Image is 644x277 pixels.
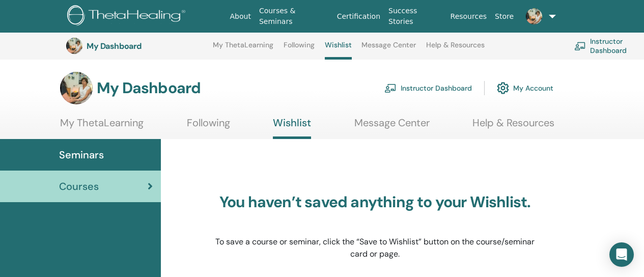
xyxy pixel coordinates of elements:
a: About [226,7,255,26]
a: Message Center [361,41,416,57]
a: My ThetaLearning [60,117,144,136]
img: cog.svg [497,79,509,97]
a: Resources [446,7,491,26]
img: chalkboard-teacher.svg [384,84,397,93]
h3: My Dashboard [87,41,188,51]
a: Following [187,117,230,136]
a: My ThetaLearning [213,41,273,57]
h3: My Dashboard [97,79,201,97]
a: Help & Resources [426,41,485,57]
img: default.jpg [526,8,542,24]
img: logo.png [67,5,189,28]
a: Help & Resources [472,117,554,136]
a: Certification [333,7,384,26]
a: Message Center [354,117,430,136]
a: Courses & Seminars [255,2,333,31]
div: Open Intercom Messenger [609,242,634,267]
a: Instructor Dashboard [384,77,472,99]
a: Wishlist [273,117,311,139]
span: Seminars [59,147,104,162]
p: To save a course or seminar, click the “Save to Wishlist” button on the course/seminar card or page. [215,236,536,260]
a: My Account [497,77,553,99]
h3: You haven’t saved anything to your Wishlist. [215,193,536,211]
a: Store [491,7,518,26]
img: default.jpg [60,72,93,104]
span: Courses [59,179,99,194]
a: Wishlist [325,41,352,60]
img: default.jpg [66,38,82,54]
a: Success Stories [384,2,446,31]
a: Following [284,41,315,57]
img: chalkboard-teacher.svg [574,42,586,50]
